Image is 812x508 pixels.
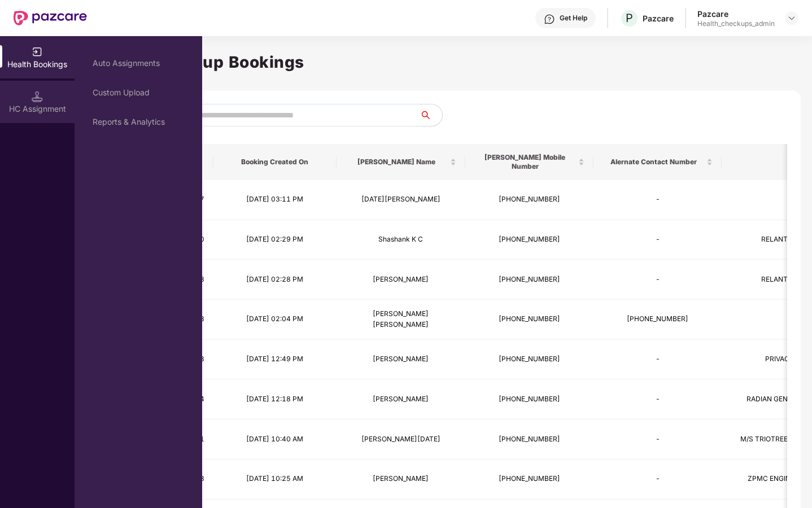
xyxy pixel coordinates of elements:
td: - [593,220,722,260]
td: [PERSON_NAME] [PERSON_NAME] [337,300,465,340]
span: [PERSON_NAME] Mobile Number [474,153,577,171]
th: Booker Mobile Number [465,144,594,180]
div: Pazcare [643,13,674,24]
td: [DATE] 10:40 AM [213,419,337,459]
td: [PERSON_NAME] [337,340,465,380]
span: [PERSON_NAME] Name [346,157,448,167]
img: svg+xml;base64,PHN2ZyB3aWR0aD0iMjAiIGhlaWdodD0iMjAiIHZpZXdCb3g9IjAgMCAyMCAyMCIgZmlsbD0ibm9uZSIgeG... [32,46,43,58]
td: - [593,419,722,459]
td: - [593,180,722,220]
div: Pazcare [697,8,775,19]
td: [PHONE_NUMBER] [465,459,594,500]
td: [PHONE_NUMBER] [593,300,722,340]
th: Booking Created On [213,144,337,180]
div: Get Help [560,14,587,23]
td: [PHONE_NUMBER] [465,379,594,419]
td: Shashank K C [337,220,465,260]
div: Custom Upload [93,88,184,97]
img: New Pazcare Logo [14,11,87,25]
img: svg+xml;base64,PHN2ZyBpZD0iSGVscC0zMngzMiIgeG1sbnM9Imh0dHA6Ly93d3cudzMub3JnLzIwMDAvc3ZnIiB3aWR0aD... [544,14,555,25]
td: [PHONE_NUMBER] [465,340,594,380]
img: svg+xml;base64,PHN2ZyBpZD0iRHJvcGRvd24tMzJ4MzIiIHhtbG5zPSJodHRwOi8vd3d3LnczLm9yZy8yMDAwL3N2ZyIgd2... [787,14,796,23]
td: [DATE] 03:11 PM [213,180,337,220]
h1: Health Checkup Bookings [93,50,794,75]
img: svg+xml;base64,PHN2ZyB3aWR0aD0iMTQuNSIgaGVpZ2h0PSIxNC41IiB2aWV3Qm94PSIwIDAgMTYgMTYiIGZpbGw9Im5vbm... [32,91,43,102]
td: [PHONE_NUMBER] [465,300,594,340]
td: [DATE] 02:29 PM [213,220,337,260]
td: [PERSON_NAME] [337,459,465,500]
td: [PERSON_NAME][DATE] [337,419,465,459]
td: [PERSON_NAME] [337,379,465,419]
td: [PHONE_NUMBER] [465,220,594,260]
th: Alernate Contact Number [593,144,722,180]
td: [DATE][PERSON_NAME] [337,180,465,220]
td: [DATE] 12:49 PM [213,340,337,380]
td: - [593,340,722,380]
div: Auto Assignments [93,59,184,68]
td: [PHONE_NUMBER] [465,419,594,459]
td: [DATE] 10:25 AM [213,459,337,500]
td: [PHONE_NUMBER] [465,180,594,220]
td: [DATE] 02:04 PM [213,300,337,340]
div: Reports & Analytics [93,117,184,126]
td: [PHONE_NUMBER] [465,260,594,300]
span: P [626,11,633,25]
td: - [593,260,722,300]
td: [PERSON_NAME] [337,260,465,300]
div: Health_checkups_admin [697,19,775,28]
td: [DATE] 02:28 PM [213,260,337,300]
td: [DATE] 12:18 PM [213,379,337,419]
th: Booker Name [337,144,465,180]
span: Alernate Contact Number [603,157,704,167]
button: search [419,104,443,126]
td: - [593,459,722,500]
td: - [593,379,722,419]
span: search [419,111,442,120]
